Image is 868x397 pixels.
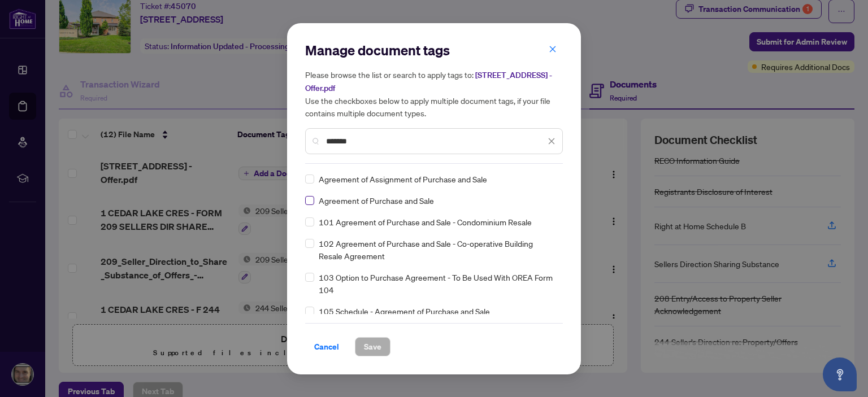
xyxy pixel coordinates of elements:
button: Save [355,337,390,356]
span: 105 Schedule - Agreement of Purchase and Sale [319,305,490,317]
h5: Please browse the list or search to apply tags to: Use the checkboxes below to apply multiple doc... [305,68,563,119]
span: Cancel [314,338,339,356]
button: Cancel [305,337,348,356]
span: Agreement of Assignment of Purchase and Sale [319,173,487,185]
h2: Manage document tags [305,41,563,59]
span: Agreement of Purchase and Sale [319,194,434,207]
button: Open asap [823,357,857,391]
span: 101 Agreement of Purchase and Sale - Condominium Resale [319,216,532,228]
span: close [548,137,555,145]
span: 102 Agreement of Purchase and Sale - Co-operative Building Resale Agreement [319,237,556,262]
span: [STREET_ADDRESS] - Offer.pdf [305,70,552,93]
span: close [549,45,557,53]
span: 103 Option to Purchase Agreement - To Be Used With OREA Form 104 [319,271,556,296]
